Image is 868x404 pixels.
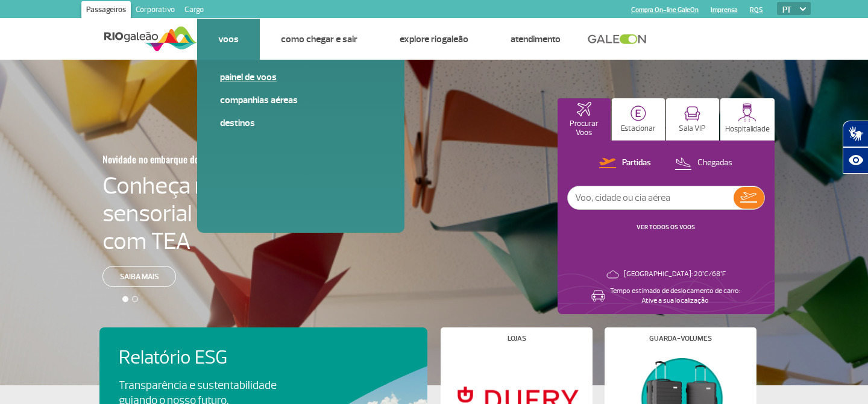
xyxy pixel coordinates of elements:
button: Estacionar [612,98,665,140]
p: Estacionar [621,124,656,133]
a: Painel de voos [220,71,382,84]
a: VER TODOS OS VOOS [637,223,695,231]
img: airplaneHomeActive.svg [577,102,591,116]
a: Companhias Aéreas [220,93,382,107]
button: Procurar Voos [558,98,611,140]
p: Tempo estimado de deslocamento de carro: Ative a sua localização [610,286,740,306]
a: Cargo [180,1,209,21]
a: Voos [218,33,239,45]
h4: Conheça nossa sala sensorial para passageiros com TEA [102,172,363,255]
h3: Novidade no embarque doméstico [102,147,304,172]
a: Atendimento [511,33,561,45]
a: Compra On-line GaleOn [631,6,699,14]
button: Chegadas [671,156,736,171]
p: Partidas [622,157,651,169]
input: Voo, cidade ou cia aérea [568,186,734,209]
button: Hospitalidade [720,98,775,140]
p: Sala VIP [679,124,706,133]
img: carParkingHome.svg [631,106,646,121]
a: Como chegar e sair [281,33,357,45]
div: Plugin de acessibilidade da Hand Talk. [843,121,868,174]
a: Destinos [220,116,382,130]
h4: Relatório ESG [119,347,310,369]
a: Explore RIOgaleão [400,33,468,45]
button: Abrir tradutor de língua de sinais. [843,121,868,147]
button: Abrir recursos assistivos. [843,147,868,174]
a: Saiba mais [102,266,176,287]
p: Chegadas [697,157,732,169]
img: vipRoom.svg [684,106,700,121]
button: Partidas [596,156,655,171]
p: [GEOGRAPHIC_DATA]: 20°C/68°F [624,270,726,279]
h4: Lojas [508,335,526,342]
a: Passageiros [81,1,131,21]
a: Imprensa [711,6,738,14]
button: Sala VIP [666,98,719,140]
a: RQS [750,6,763,14]
img: hospitality.svg [738,103,756,122]
h4: Guarda-volumes [649,335,712,342]
p: Procurar Voos [564,119,605,137]
button: VER TODOS OS VOOS [633,223,699,232]
a: Corporativo [131,1,180,21]
p: Hospitalidade [725,125,770,134]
